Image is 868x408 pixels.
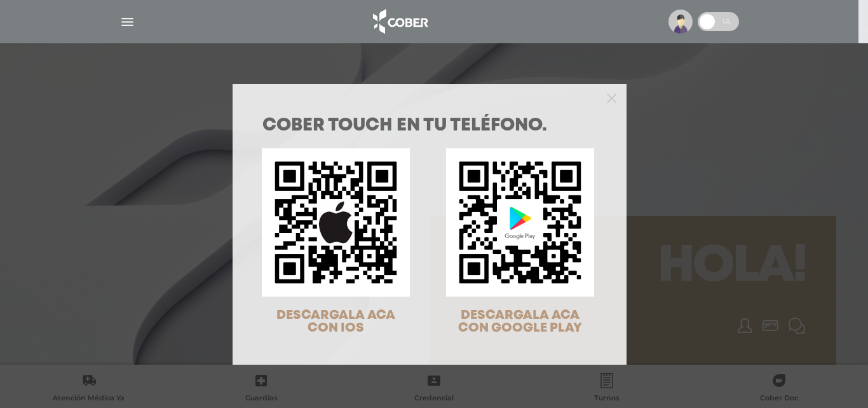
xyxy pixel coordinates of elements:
span: DESCARGALA ACA CON GOOGLE PLAY [458,309,582,334]
span: DESCARGALA ACA CON IOS [276,309,395,334]
h1: COBER TOUCH en tu teléfono. [262,117,597,135]
img: qr-code [262,148,410,297]
button: Close [607,92,616,103]
img: qr-code [446,148,594,297]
